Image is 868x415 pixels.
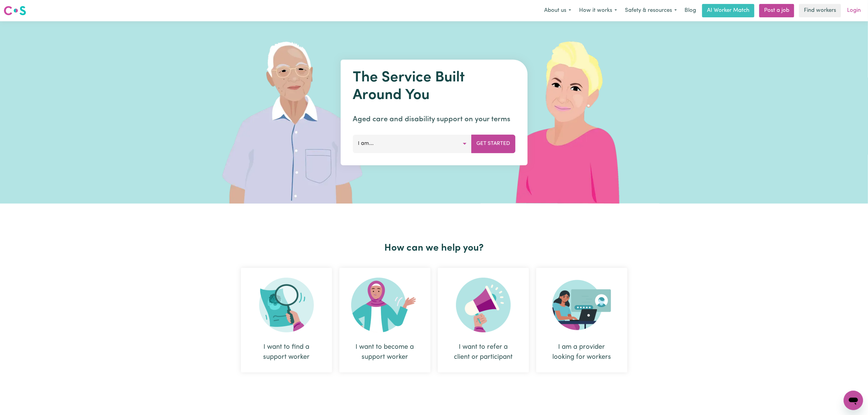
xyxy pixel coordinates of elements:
[452,342,514,362] div: I want to refer a client or participant
[353,135,472,153] button: I am...
[702,4,754,17] a: AI Worker Match
[621,4,681,17] button: Safety & resources
[844,391,863,410] iframe: Button to launch messaging window, conversation in progress
[4,4,26,18] a: Careseekers logo
[4,5,26,16] img: Careseekers logo
[552,278,611,332] img: Provider
[438,268,529,372] div: I want to refer a client or participant
[351,278,419,332] img: Become Worker
[540,4,575,17] button: About us
[681,4,700,17] a: Blog
[471,135,515,153] button: Get Started
[353,114,515,125] p: Aged care and disability support on your terms
[843,4,864,17] a: Login
[339,268,431,372] div: I want to become a support worker
[241,268,332,372] div: I want to find a support worker
[354,342,416,362] div: I want to become a support worker
[551,342,613,362] div: I am a provider looking for workers
[259,278,314,332] img: Search
[799,4,841,17] a: Find workers
[536,268,627,372] div: I am a provider looking for workers
[237,242,631,254] h2: How can we help you?
[575,4,621,17] button: How it works
[353,69,515,104] h1: The Service Built Around You
[759,4,794,17] a: Post a job
[456,278,511,332] img: Refer
[256,342,317,362] div: I want to find a support worker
